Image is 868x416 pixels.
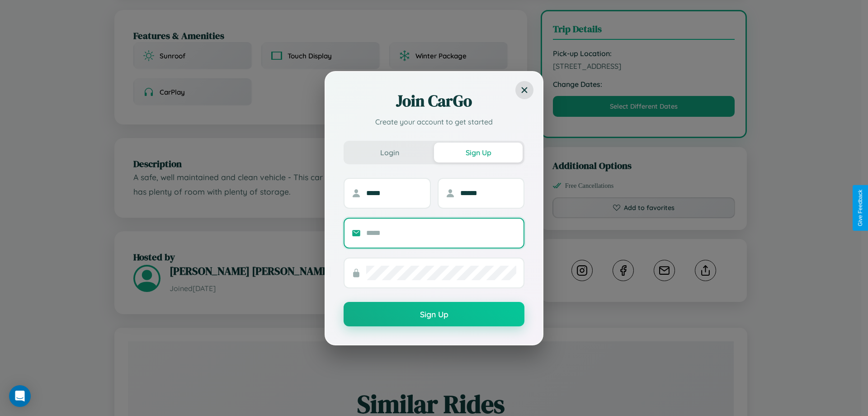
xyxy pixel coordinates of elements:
button: Login [345,143,434,163]
button: Sign Up [434,143,523,163]
button: Sign Up [344,302,524,326]
div: Give Feedback [857,190,863,226]
div: Open Intercom Messenger [9,385,31,407]
p: Create your account to get started [344,116,524,127]
h2: Join CarGo [344,90,524,112]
